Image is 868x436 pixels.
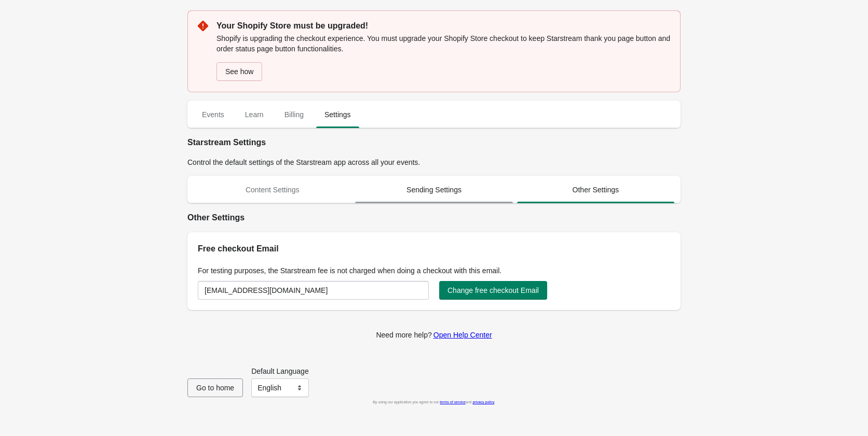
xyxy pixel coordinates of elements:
[198,265,670,276] p: For testing purposes, the Starstream fee is not charged when doing a checkout with this email.
[198,243,670,255] h2: Free checkout Email
[187,384,243,392] a: Go to home
[187,136,681,149] h2: Starstream Settings
[216,32,670,82] div: Shopify is upgrading the checkout experience. You must upgrade your Shopify Store checkout to kee...
[194,180,351,199] span: Content Settings
[251,366,309,376] label: Default Language
[237,105,272,124] span: Learn
[472,400,494,404] a: privacy policy
[196,384,234,392] span: Go to home
[216,62,262,81] button: See how
[316,105,359,124] span: Settings
[517,180,674,199] span: Other Settings
[216,20,670,32] p: Your Shopify Store must be upgraded!
[439,281,547,300] button: Change free checkout Email
[187,212,681,224] h2: Other Settings
[433,331,492,339] a: Open Help Center
[376,331,431,339] span: Need more help?
[447,286,539,294] span: Change free checkout Email
[187,397,681,407] div: By using our application you agree to our and .
[194,105,233,124] span: Events
[187,157,681,167] div: Control the default settings of the Starstream app across all your events.
[198,281,429,300] input: your-email@domain.com
[355,180,512,199] span: Sending Settings
[276,105,312,124] span: Billing
[187,378,243,397] button: Go to home
[440,400,465,404] a: terms of service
